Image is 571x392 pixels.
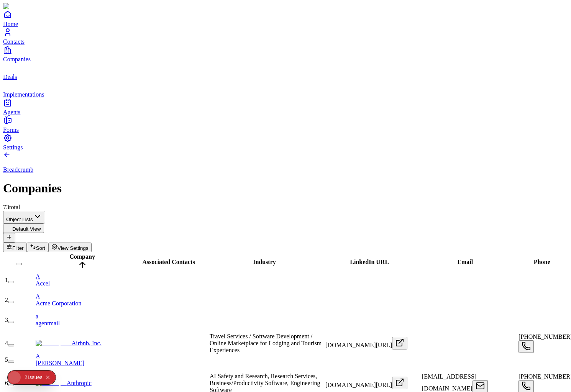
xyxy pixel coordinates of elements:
span: 6 [5,380,8,386]
span: Industry [253,259,276,265]
span: Settings [3,144,23,151]
span: Phone [534,259,550,265]
span: Travel Services / Software Development / Online Marketplace for Lodging and Tourism Experiences [210,333,322,353]
a: AAccel [36,273,131,287]
button: Open [392,337,407,349]
span: [DOMAIN_NAME][URL] [325,342,392,348]
button: Filter [3,243,27,252]
span: Company [69,253,95,260]
a: deals [3,63,568,80]
a: Airbnb, Inc. [36,340,102,346]
a: Agents [3,98,568,115]
div: A [36,293,131,300]
a: Companies [3,45,568,62]
a: implementations [3,80,568,98]
span: 1 [5,277,8,283]
span: Email [457,259,473,265]
button: View Settings [48,243,92,252]
a: Settings [3,133,568,151]
img: Airbnb, Inc. [36,340,72,347]
span: Contacts [3,38,25,45]
div: a [36,313,131,320]
img: Item Brain Logo [3,3,50,10]
a: Contacts [3,28,568,45]
button: Open [392,377,407,389]
p: Breadcrumb [3,166,568,173]
div: A [36,353,131,360]
span: 5 [5,356,8,363]
div: A [36,273,131,280]
span: [DOMAIN_NAME][URL] [325,382,392,388]
h1: Companies [3,181,568,195]
span: Home [3,21,18,27]
span: LinkedIn URL [350,259,389,265]
span: 3 [5,317,8,323]
a: aagentmail [36,313,131,326]
span: 2 [5,297,8,303]
span: Associated Contacts [142,259,195,265]
a: Forms [3,116,568,133]
span: View Settings [57,245,89,251]
span: Deals [3,74,17,80]
a: Home [3,10,568,27]
button: Default View [3,223,44,233]
span: Forms [3,126,19,133]
button: Open [518,340,534,353]
a: Anthropic [36,380,92,386]
button: Sort [27,243,48,252]
div: 73 total [3,204,568,211]
span: Implementations [3,91,44,98]
a: Breadcrumb [3,153,568,173]
span: Agents [3,109,20,115]
span: Filter [12,245,24,251]
span: 4 [5,340,8,346]
a: AAcme Corporation [36,293,131,307]
span: [EMAIL_ADDRESS][DOMAIN_NAME] [422,373,476,392]
span: Sort [36,245,45,251]
a: A[PERSON_NAME] [36,353,131,366]
span: Companies [3,56,31,62]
